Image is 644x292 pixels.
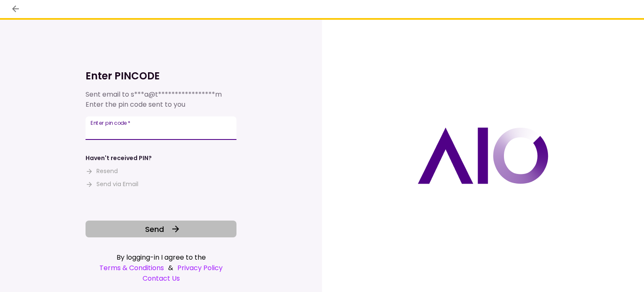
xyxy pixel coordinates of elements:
[86,252,236,263] div: By logging-in I agree to the
[177,263,223,273] a: Privacy Policy
[86,154,152,163] div: Haven't received PIN?
[86,69,236,83] h1: Enter PINCODE
[86,167,118,176] button: Resend
[99,263,164,273] a: Terms & Conditions
[86,263,236,273] div: &
[91,119,130,126] label: Enter pin code
[418,127,548,184] img: AIO logo
[145,224,164,235] span: Send
[86,273,236,284] a: Contact Us
[8,2,23,16] button: back
[86,180,138,189] button: Send via Email
[86,89,236,110] div: Sent email to Enter the pin code sent to you
[86,221,236,237] button: Send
